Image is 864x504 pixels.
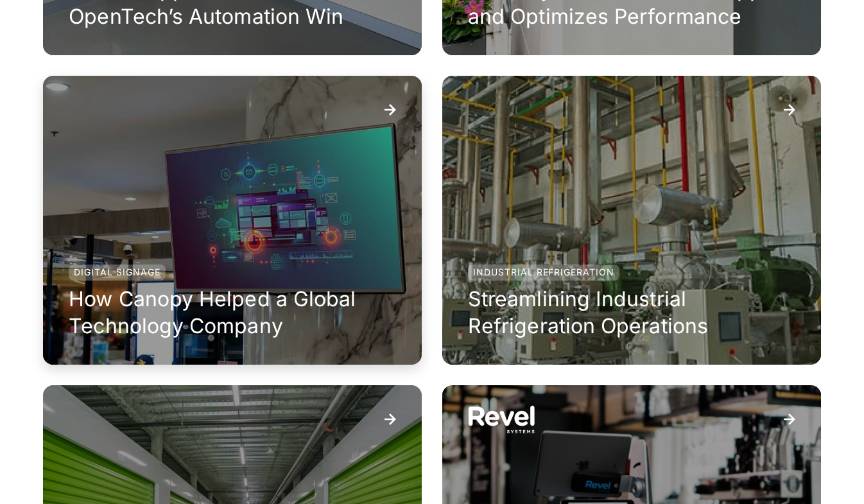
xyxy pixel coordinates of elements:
[69,265,165,281] div: Digital Signage
[468,265,619,281] div: Industrial Refrigeration
[468,286,795,339] h3: Streamlining Industrial Refrigeration Operations
[442,76,821,365] a: Industrial RefrigerationStreamlining Industrial Refrigeration Operations
[69,286,396,339] h3: How Canopy Helped a Global Technology Company
[43,76,422,365] a: Digital SignageHow Canopy Helped a Global Technology Company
